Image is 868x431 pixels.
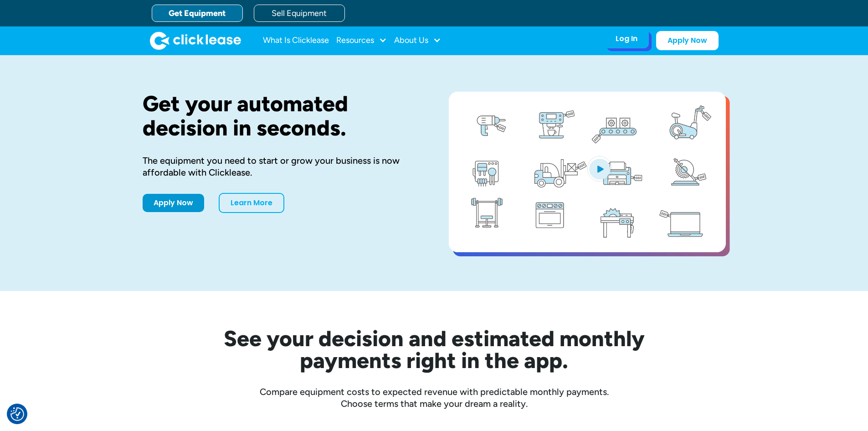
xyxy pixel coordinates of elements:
[587,156,612,182] img: Blue play button logo on a light blue circular background
[143,194,204,212] a: Apply Now
[143,155,420,178] div: The equipment you need to start or grow your business is now affordable with Clicklease.
[656,31,719,50] a: Apply Now
[152,5,243,22] a: Get Equipment
[616,34,637,43] div: Log In
[254,5,345,22] a: Sell Equipment
[150,31,241,50] a: home
[143,386,726,410] div: Compare equipment costs to expected revenue with predictable monthly payments. Choose terms that ...
[449,92,726,252] a: open lightbox
[150,31,241,50] img: Clicklease logo
[143,92,420,140] h1: Get your automated decision in seconds.
[219,193,284,213] a: Learn More
[263,31,329,50] a: What Is Clicklease
[10,407,24,421] img: Revisit consent button
[394,31,441,50] div: About Us
[179,327,689,371] h2: See your decision and estimated monthly payments right in the app.
[10,407,24,421] button: Consent Preferences
[336,31,387,50] div: Resources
